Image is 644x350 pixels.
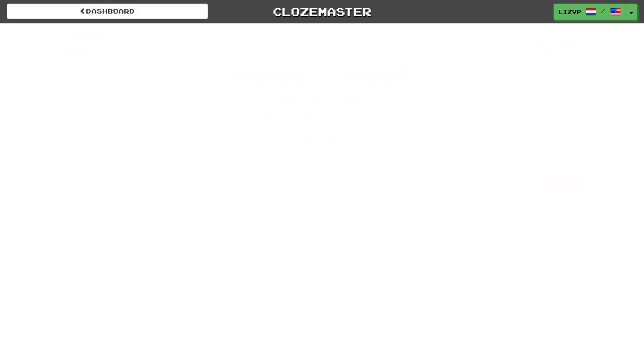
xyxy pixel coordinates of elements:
button: ó [346,105,364,125]
span: heb je? [346,66,409,87]
div: How much money do you have? [64,95,580,104]
button: ï [324,105,342,125]
span: Hoeveel [236,66,305,87]
button: Report [543,176,580,192]
button: é [259,105,277,125]
span: / [601,7,606,14]
button: á [237,105,255,125]
button: Help! [462,176,494,192]
button: ë [302,105,320,125]
span: 100 % [518,44,536,51]
a: Dashboard [7,4,208,19]
div: Mastered [518,44,580,52]
button: ö [367,105,385,125]
span: LizVP [559,8,581,16]
button: ü [389,105,407,125]
button: Submit [294,151,350,172]
button: è [280,105,298,125]
span: Score: [64,45,97,53]
button: Single letter hint - you only get 1 per sentence and score half the points! alt+h [324,131,342,146]
a: Clozemaster [222,4,423,19]
span: 0 [102,42,110,53]
button: Round history (alt+y) [498,176,516,192]
div: / [64,30,110,42]
a: LizVP / [554,4,626,20]
button: Switch sentence to multiple choice alt+p [302,131,320,146]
